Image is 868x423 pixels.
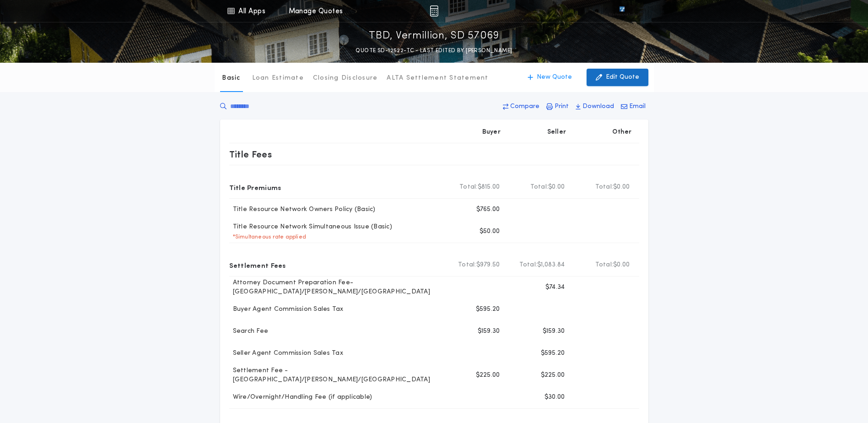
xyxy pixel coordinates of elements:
p: Compare [510,102,539,111]
span: $0.00 [548,183,565,192]
b: Total: [459,183,478,192]
p: Buyer [482,128,501,137]
button: Email [618,98,648,115]
p: Title Fees [229,147,272,162]
p: $595.20 [476,305,500,314]
p: New Quote [537,73,572,82]
span: $1,083.84 [537,260,565,270]
span: $815.00 [478,183,500,192]
p: $225.00 [541,371,565,380]
p: $159.30 [543,327,565,336]
p: $50.00 [480,227,500,236]
p: Seller Agent Commission Sales Tax [229,349,343,358]
p: Print [555,102,569,111]
p: $30.00 [545,393,565,402]
p: Seller [547,128,566,137]
b: Total: [595,183,614,192]
p: Closing Disclosure [313,74,378,83]
b: Total: [530,183,549,192]
p: Title Resource Network Owners Policy (Basic) [229,205,376,214]
p: $225.00 [476,371,500,380]
p: Settlement Fee - [GEOGRAPHIC_DATA]/[PERSON_NAME]/[GEOGRAPHIC_DATA] [229,366,442,385]
p: $159.30 [478,327,500,336]
p: Search Fee [229,327,269,336]
button: Edit Quote [587,69,648,86]
button: Download [573,98,617,115]
img: img [430,5,438,16]
p: $595.20 [541,349,565,358]
p: $74.34 [545,283,565,292]
p: $765.00 [476,205,500,214]
span: $979.50 [476,260,500,270]
p: TBD, Vermillion, SD 57069 [369,29,499,43]
p: Title Resource Network Simultaneous Issue (Basic) [229,222,392,232]
b: Total: [595,260,614,270]
button: Print [544,98,571,115]
p: Title Premiums [229,180,281,195]
p: QUOTE SD-12522-TC - LAST EDITED BY [PERSON_NAME] [356,46,512,55]
p: Basic [222,74,240,83]
p: Other [612,128,631,137]
p: ALTA Settlement Statement [387,74,488,83]
p: Attorney Document Preparation Fee-[GEOGRAPHIC_DATA]/[PERSON_NAME]/[GEOGRAPHIC_DATA] [229,278,442,297]
b: Total: [458,260,476,270]
b: Total: [519,260,538,270]
button: New Quote [518,69,581,86]
p: Download [582,102,614,111]
p: Wire/Overnight/Handling Fee (if applicable) [229,393,372,402]
span: $0.00 [613,260,630,270]
p: Email [629,102,646,111]
img: vs-icon [603,6,641,16]
p: Settlement Fees [229,258,286,272]
span: $0.00 [613,183,630,192]
p: Loan Estimate [252,74,304,83]
button: Compare [500,98,542,115]
p: Edit Quote [606,73,639,82]
p: Buyer Agent Commission Sales Tax [229,305,344,314]
p: * Simultaneous rate applied [229,233,307,241]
